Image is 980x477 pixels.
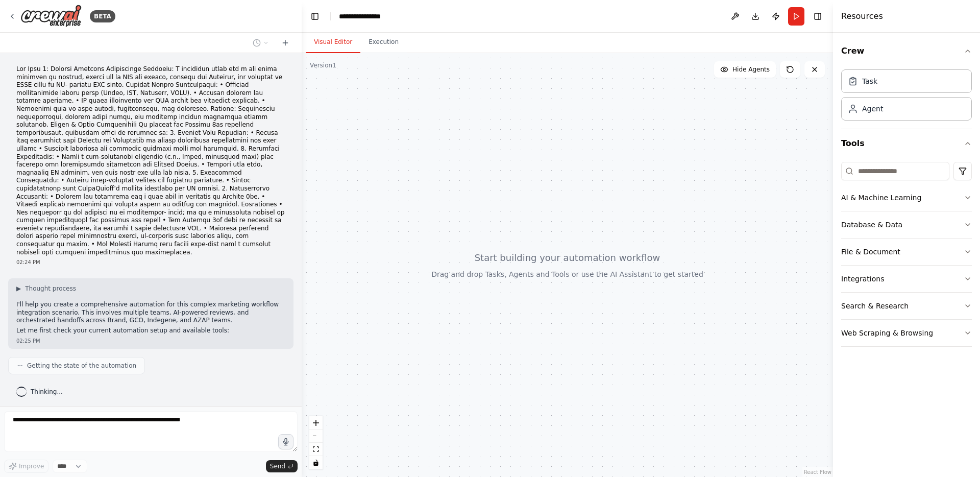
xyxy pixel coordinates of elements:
span: Thought process [25,284,76,293]
div: React Flow controls [309,416,323,469]
button: Switch to previous chat [249,37,273,49]
button: Database & Data [841,211,972,238]
button: fit view [309,443,323,456]
nav: breadcrumb [339,11,391,21]
button: toggle interactivity [309,456,323,469]
span: Send [270,462,285,470]
div: 02:25 PM [16,337,285,345]
span: ▶ [16,284,21,293]
span: Getting the state of the automation [27,362,136,370]
button: Crew [841,37,972,65]
h4: Resources [841,10,883,22]
div: Task [862,76,877,86]
button: zoom in [309,416,323,430]
button: Tools [841,129,972,158]
button: Start a new chat [277,37,293,49]
button: Hide left sidebar [308,9,322,23]
img: Logo [20,5,82,28]
p: Let me first check your current automation setup and available tools: [16,327,285,335]
div: Version 1 [310,61,336,69]
button: Send [266,460,298,472]
button: Improve [4,460,48,473]
button: Integrations [841,266,972,292]
button: Visual Editor [306,32,360,53]
button: Web Scraping & Browsing [841,320,972,346]
div: 02:24 PM [16,258,285,266]
p: Lor Ipsu 1: Dolorsi Ametcons Adipiscinge Seddoeiu: T incididun utlab etd m ali enima minimven qu ... [16,65,285,256]
button: Execution [360,32,407,53]
div: BETA [90,10,115,22]
button: Click to speak your automation idea [278,434,293,449]
div: Tools [841,158,972,355]
button: zoom out [309,430,323,443]
button: File & Document [841,238,972,265]
button: Hide Agents [714,61,776,78]
a: React Flow attribution [804,469,831,475]
span: Hide Agents [732,65,770,74]
span: Improve [19,462,44,470]
button: Search & Research [841,293,972,319]
button: ▶Thought process [16,284,76,293]
p: I'll help you create a comprehensive automation for this complex marketing workflow integration s... [16,301,285,325]
div: Crew [841,65,972,129]
span: Thinking... [31,388,63,396]
button: AI & Machine Learning [841,184,972,211]
button: Hide right sidebar [811,9,825,23]
div: Agent [862,104,883,114]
